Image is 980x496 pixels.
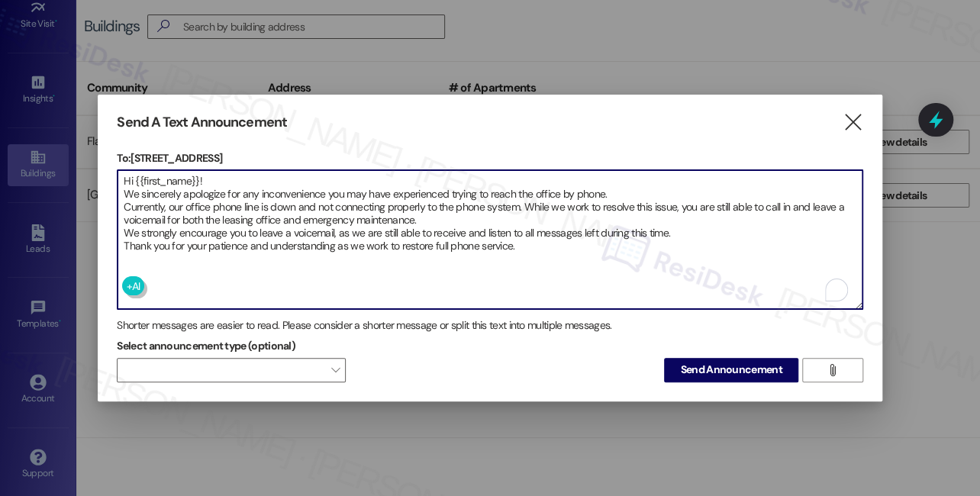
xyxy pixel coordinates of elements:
[843,114,863,130] i: 
[117,150,862,166] p: To: [STREET_ADDRESS]
[117,317,862,333] div: Shorter messages are easier to read. Please consider a shorter message or split this text into mu...
[118,170,862,309] textarea: To enrich screen reader interactions, please activate Accessibility in Grammarly extension settings
[827,364,838,376] i: 
[664,358,798,382] button: Send Announcement
[117,334,295,358] label: Select announcement type (optional)
[680,362,782,378] span: Send Announcement
[117,169,862,310] div: To enrich screen reader interactions, please activate Accessibility in Grammarly extension settings
[117,114,286,131] h3: Send A Text Announcement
